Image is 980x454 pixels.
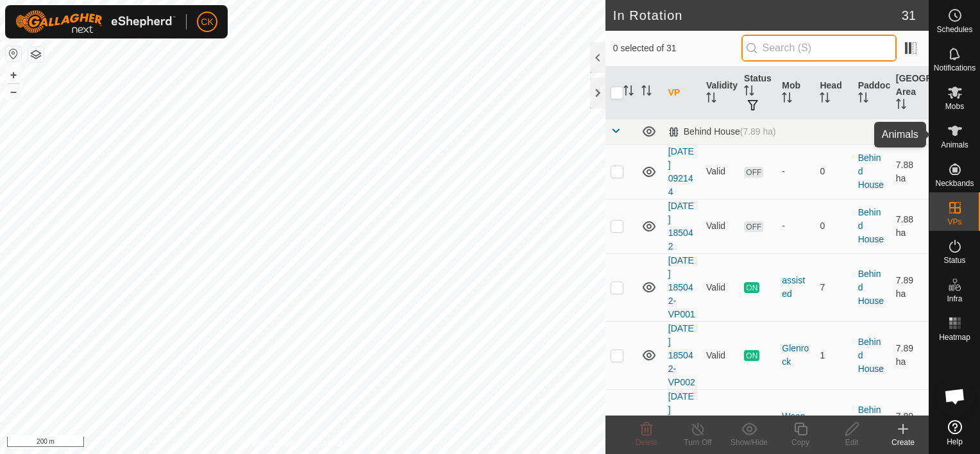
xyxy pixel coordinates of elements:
[663,67,701,119] th: VP
[744,282,759,293] span: ON
[929,415,980,451] a: Help
[858,405,884,442] a: Behind House
[891,199,929,253] td: 7.88 ha
[6,84,21,99] button: –
[782,342,809,369] div: Glenrock
[947,438,963,446] span: Help
[858,207,884,244] a: Behind House
[853,67,891,119] th: Paddock
[820,94,830,105] p-sorticon: Activate to sort
[815,144,852,199] td: 0
[15,10,176,33] img: Gallagher Logo
[701,199,739,253] td: Valid
[744,167,763,178] span: OFF
[782,410,809,437] div: Weaners
[777,67,815,119] th: Mob
[896,101,906,111] p-sorticon: Activate to sort
[947,218,961,226] span: VPs
[613,8,902,23] h2: In Rotation
[741,35,897,62] input: Search (S)
[936,26,972,33] span: Schedules
[934,64,976,72] span: Notifications
[672,437,723,448] div: Turn Off
[28,47,44,62] button: Map Layers
[936,377,974,416] div: Open chat
[744,350,759,361] span: ON
[6,67,21,83] button: +
[668,126,776,137] div: Behind House
[701,321,739,389] td: Valid
[706,94,716,105] p-sorticon: Activate to sort
[891,253,929,321] td: 7.89 ha
[891,67,929,119] th: [GEOGRAPHIC_DATA] Area
[815,253,852,321] td: 7
[316,437,353,449] a: Contact Us
[815,67,852,119] th: Head
[701,253,739,321] td: Valid
[858,337,884,374] a: Behind House
[668,146,694,197] a: [DATE] 092144
[723,437,775,448] div: Show/Hide
[701,67,739,119] th: Validity
[775,437,826,448] div: Copy
[782,94,792,105] p-sorticon: Activate to sort
[877,437,929,448] div: Create
[668,323,695,387] a: [DATE] 185042-VP002
[902,6,916,25] span: 31
[782,274,809,301] div: assisted
[744,87,754,97] p-sorticon: Activate to sort
[739,67,777,119] th: Status
[744,221,763,232] span: OFF
[943,256,965,264] span: Status
[891,321,929,389] td: 7.89 ha
[740,126,776,137] span: (7.89 ha)
[941,141,968,149] span: Animals
[858,94,868,105] p-sorticon: Activate to sort
[826,437,877,448] div: Edit
[947,295,962,303] span: Infra
[623,87,634,97] p-sorticon: Activate to sort
[668,201,694,251] a: [DATE] 185042
[815,199,852,253] td: 0
[858,153,884,190] a: Behind House
[613,42,741,55] span: 0 selected of 31
[935,180,974,187] span: Neckbands
[641,87,652,97] p-sorticon: Activate to sort
[252,437,300,449] a: Privacy Policy
[701,144,739,199] td: Valid
[939,333,970,341] span: Heatmap
[815,321,852,389] td: 1
[636,438,658,447] span: Delete
[668,255,695,319] a: [DATE] 185042-VP001
[782,219,809,233] div: -
[782,165,809,178] div: -
[891,144,929,199] td: 7.88 ha
[6,46,21,62] button: Reset Map
[858,269,884,306] a: Behind House
[201,15,213,29] span: CK
[945,103,964,110] span: Mobs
